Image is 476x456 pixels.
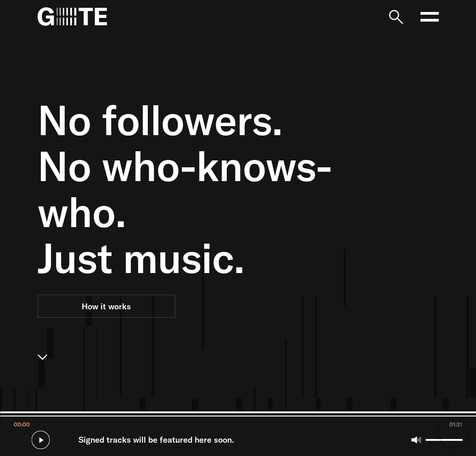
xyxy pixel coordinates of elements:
[38,143,370,235] span: No who-knows-who.
[426,439,462,441] input: Volume
[38,97,370,143] span: No followers.
[78,433,234,446] span: Signed tracks will be featured here soon.
[14,421,30,428] span: 00:00
[38,7,107,26] img: G=TE
[38,235,370,281] span: Just music.
[439,419,467,447] iframe: Brevo live chat
[38,295,175,318] a: How it works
